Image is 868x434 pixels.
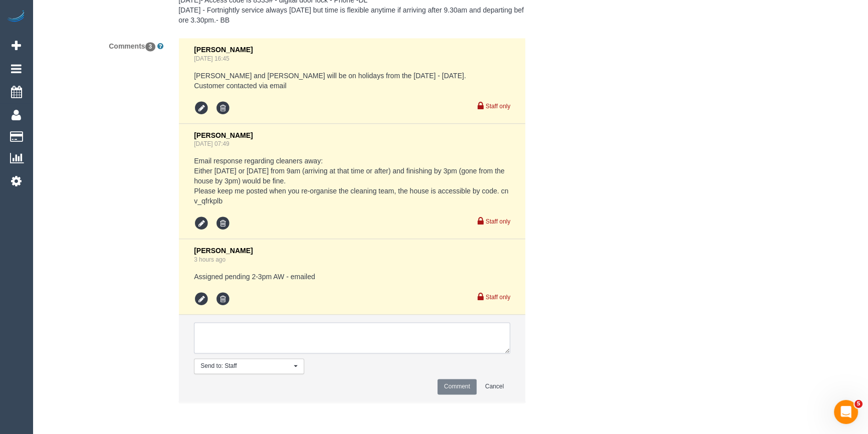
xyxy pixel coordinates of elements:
[834,400,858,424] iframe: Intercom live chat
[194,358,304,374] button: Send to: Staff
[194,131,253,139] span: [PERSON_NAME]
[479,379,510,394] button: Cancel
[145,42,156,51] span: 3
[194,256,226,263] a: 3 hours ago
[194,46,253,54] span: [PERSON_NAME]
[194,156,510,206] pre: Email response regarding cleaners away: Either [DATE] or [DATE] from 9am (arriving at that time o...
[6,10,26,24] img: Automaid Logo
[194,55,230,62] a: [DATE] 16:45
[194,140,230,147] a: [DATE] 07:49
[486,103,510,110] small: Staff only
[194,71,510,91] pre: [PERSON_NAME] and [PERSON_NAME] will be on holidays from the [DATE] - [DATE]. Customer contacted ...
[200,362,291,370] span: Send to: Staff
[194,247,253,255] span: [PERSON_NAME]
[35,38,171,51] label: Comments
[486,294,510,301] small: Staff only
[854,400,862,408] span: 5
[486,218,510,225] small: Staff only
[194,272,510,282] pre: Assigned pending 2-3pm AW - emailed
